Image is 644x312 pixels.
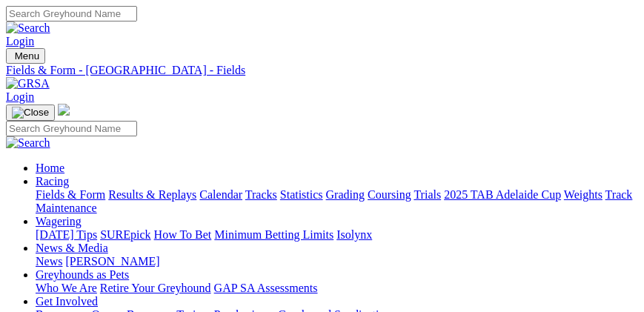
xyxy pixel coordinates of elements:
[36,282,97,294] a: Who We Are
[199,188,242,201] a: Calendar
[154,228,212,241] a: How To Bet
[108,188,196,201] a: Results & Replays
[15,50,39,62] span: Menu
[280,188,323,201] a: Statistics
[6,21,50,35] img: Search
[214,228,333,241] a: Minimum Betting Limits
[12,107,49,119] img: Close
[36,188,105,201] a: Fields & Form
[6,90,34,103] a: Login
[58,104,70,116] img: logo-grsa-white.png
[6,121,137,136] input: Search
[36,255,62,268] a: News
[6,48,45,64] button: Toggle navigation
[214,282,318,294] a: GAP SA Assessments
[6,136,50,150] img: Search
[36,175,69,187] a: Racing
[36,255,638,268] div: News & Media
[36,215,82,228] a: Wagering
[336,228,372,241] a: Isolynx
[326,188,365,201] a: Grading
[36,242,108,254] a: News & Media
[36,228,638,242] div: Wagering
[36,162,64,174] a: Home
[100,228,150,241] a: SUREpick
[36,268,129,281] a: Greyhounds as Pets
[100,282,211,294] a: Retire Your Greyhound
[6,35,34,47] a: Login
[564,188,602,201] a: Weights
[36,228,97,241] a: [DATE] Tips
[36,295,98,308] a: Get Involved
[414,188,441,201] a: Trials
[368,188,411,201] a: Coursing
[36,188,632,214] a: Track Maintenance
[6,6,137,21] input: Search
[65,255,159,268] a: [PERSON_NAME]
[6,104,55,121] button: Toggle navigation
[6,64,638,77] a: Fields & Form - [GEOGRAPHIC_DATA] - Fields
[36,282,638,295] div: Greyhounds as Pets
[36,188,638,215] div: Racing
[245,188,277,201] a: Tracks
[444,188,561,201] a: 2025 TAB Adelaide Cup
[6,77,50,90] img: GRSA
